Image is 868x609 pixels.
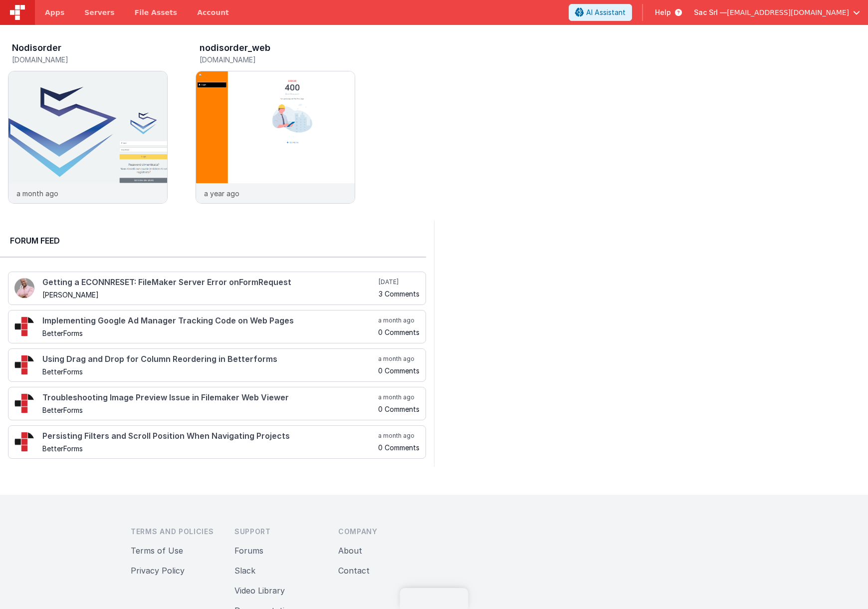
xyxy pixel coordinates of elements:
span: Sac Srl — [694,7,727,17]
h3: Support [234,527,322,537]
a: Privacy Policy [131,566,185,576]
a: Persisting Filters and Scroll Position When Navigating Projects BetterForms a month ago 0 Comments [8,425,426,459]
img: 295_2.png [14,432,34,452]
h5: BetterForms [42,368,376,375]
a: Troubleshooting Image Preview Issue in Filemaker Web Viewer BetterForms a month ago 0 Comments [8,387,426,420]
h3: Company [338,527,426,537]
h5: 0 Comments [378,328,420,336]
a: About [338,546,362,556]
a: Terms of Use [131,546,183,556]
h3: Terms and Policies [131,527,218,537]
img: 411_2.png [14,278,34,298]
span: File Assets [135,7,178,17]
h5: [DATE] [379,278,420,286]
button: About [338,545,362,557]
button: Slack [234,565,255,577]
a: Slack [234,566,255,576]
h3: nodisorder_web [200,43,270,53]
p: a year ago [204,188,239,199]
img: 295_2.png [14,355,34,375]
span: Help [655,7,671,17]
h5: 0 Comments [378,444,420,451]
a: Implementing Google Ad Manager Tracking Code on Web Pages BetterForms a month ago 0 Comments [8,310,426,343]
button: Forums [234,545,263,557]
h5: a month ago [378,355,420,363]
button: AI Assistant [569,4,632,21]
h4: Getting a ECONNRESET: FileMaker Server Error onFormRequest [42,278,377,287]
h5: a month ago [378,432,420,440]
a: Using Drag and Drop for Column Reordering in Betterforms BetterForms a month ago 0 Comments [8,348,426,382]
img: 295_2.png [14,393,34,413]
h4: Using Drag and Drop for Column Reordering in Betterforms [42,355,376,364]
h5: [PERSON_NAME] [42,291,377,299]
h5: a month ago [378,393,420,401]
img: 295_2.png [14,316,34,336]
h5: [DOMAIN_NAME] [200,56,355,63]
button: Contact [338,565,370,577]
h5: 0 Comments [378,367,420,374]
h5: 3 Comments [379,290,420,298]
h5: a month ago [378,316,420,324]
h4: Persisting Filters and Scroll Position When Navigating Projects [42,432,376,441]
span: Servers [84,7,114,17]
span: Apps [45,7,64,17]
button: Sac Srl — [EMAIL_ADDRESS][DOMAIN_NAME] [694,7,860,17]
a: Getting a ECONNRESET: FileMaker Server Error onFormRequest [PERSON_NAME] [DATE] 3 Comments [8,272,426,305]
span: AI Assistant [586,7,626,17]
iframe: Marker.io feedback button [400,588,468,609]
h5: 0 Comments [378,405,420,413]
h3: Nodisorder [12,43,61,53]
button: Video Library [234,585,285,597]
h5: BetterForms [42,445,376,452]
h5: BetterForms [42,406,376,414]
h5: BetterForms [42,329,376,337]
h2: Forum Feed [10,235,416,247]
h4: Implementing Google Ad Manager Tracking Code on Web Pages [42,316,376,325]
h5: [DOMAIN_NAME] [12,56,168,63]
h4: Troubleshooting Image Preview Issue in Filemaker Web Viewer [42,393,376,402]
span: [EMAIL_ADDRESS][DOMAIN_NAME] [727,7,849,17]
